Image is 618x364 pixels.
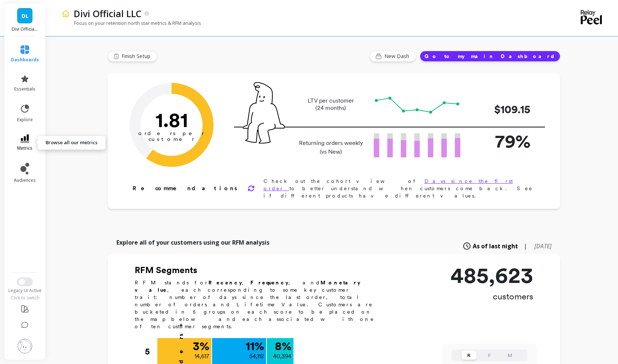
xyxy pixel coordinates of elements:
p: Divi Official LLC [74,7,141,20]
p: Check out the cohort view of to better understand when customers come back. See if different prod... [264,177,537,199]
img: header icon [61,9,70,18]
button: Go to my main Dashboard [420,51,560,62]
img: pal seatted on line [243,82,285,143]
span: dashboards [11,57,39,63]
p: 79% [472,127,530,155]
h2: RFM Segments [135,264,383,276]
span: New Dash [384,53,411,60]
p: 3 % [193,340,209,352]
tspan: customer [148,136,195,142]
p: 11 % [246,340,264,352]
b: Recency [208,280,242,286]
button: Switch to New UI [17,277,33,286]
p: Focus on your retention north star metrics & RFM analysis [61,20,201,26]
p: Divi Official LLC [12,26,38,32]
p: customers [450,291,533,302]
span: [DATE] [534,242,552,250]
img: profile picture [18,339,32,353]
p: 54,112 [249,352,264,361]
span: explore [17,117,33,123]
p: $109.15 [472,101,530,118]
p: LTV per customer (24 months) [297,97,365,112]
b: Frequency [250,280,288,286]
p: RFM stands for , , and , each corresponding to some key customer trait: number of days since the ... [135,279,383,330]
text: 1.81 [155,108,188,132]
button: R [462,351,476,360]
div: Click to switch [4,295,46,301]
p: Recommendations [133,184,239,193]
p: Returning orders weekly (vs New) [297,139,365,156]
button: M [503,351,517,360]
p: 40,394 [273,352,291,361]
tspan: orders per [138,130,205,137]
span: DL [22,12,28,20]
span: audiences [14,177,36,183]
p: 14,617 [195,352,209,361]
span: | [524,242,527,250]
span: metrics [17,145,32,151]
span: essentials [14,86,35,92]
p: Explore all of your customers using our RFM analysis [116,238,269,247]
p: 8 % [275,340,291,352]
span: As of last night [473,242,518,250]
p: 485,623 [450,264,533,286]
button: F [482,351,497,360]
button: New Dash [369,51,416,62]
span: Finish Setup [122,53,153,60]
div: Legacy UI Active [4,288,46,294]
button: Finish Setup [108,51,157,62]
